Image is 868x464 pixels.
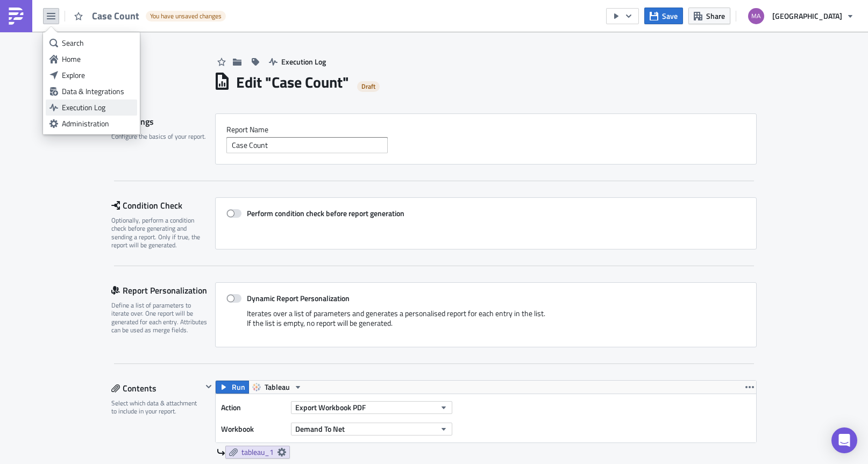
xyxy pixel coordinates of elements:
button: Execution Log [264,53,331,70]
div: Settings [111,113,215,130]
strong: Perform condition check before report generation [247,208,404,219]
div: Configure the basics of your report. [111,132,208,140]
a: tableau_1 [225,446,290,459]
div: Execution Log [62,102,133,113]
div: Select which data & attachment to include in your report. [111,399,202,416]
button: [GEOGRAPHIC_DATA] [742,4,860,28]
label: Action [221,399,286,416]
div: Search [62,38,133,48]
span: Case Count [92,9,140,23]
span: Execution Log [281,56,326,67]
img: PushMetrics [8,8,25,25]
span: Run [232,381,245,394]
span: tableau_1 [241,447,274,457]
span: You have unsaved changes [150,12,222,20]
span: Tableau [265,381,290,394]
button: Save [644,8,683,24]
button: Run [216,381,249,394]
div: Administration [62,118,133,129]
div: Open Intercom Messenger [831,427,857,453]
div: Iterates over a list of parameters and generates a personalised report for each entry in the list... [226,309,745,336]
button: Demand To Net [291,423,452,436]
div: Condition Check [111,197,215,213]
label: Workbook [221,421,286,437]
span: [GEOGRAPHIC_DATA] [772,10,842,22]
body: Rich Text Area. Press ALT-0 for help. [4,4,514,13]
span: Save [662,10,678,22]
button: Export Workbook PDF [291,401,452,414]
button: Hide content [202,380,215,393]
span: Demand To Net [295,423,345,434]
div: Explore [62,70,133,81]
h1: Edit " Case Count " [236,73,349,92]
span: Share [706,10,725,22]
label: Report Nam﻿e [226,125,745,134]
button: Tableau [248,381,306,394]
div: Contents [111,380,202,396]
span: Export Workbook PDF [295,402,366,413]
div: Optionally, perform a condition check before generating and sending a report. Only if true, the r... [111,216,208,249]
div: Define a list of parameters to iterate over. One report will be generated for each entry. Attribu... [111,301,208,334]
span: Draft [361,82,375,91]
div: Home [62,54,133,65]
div: Data & Integrations [62,86,133,97]
button: Share [688,8,730,24]
strong: Dynamic Report Personalization [247,292,350,304]
div: Report Personalization [111,282,215,298]
img: Avatar [747,7,765,25]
